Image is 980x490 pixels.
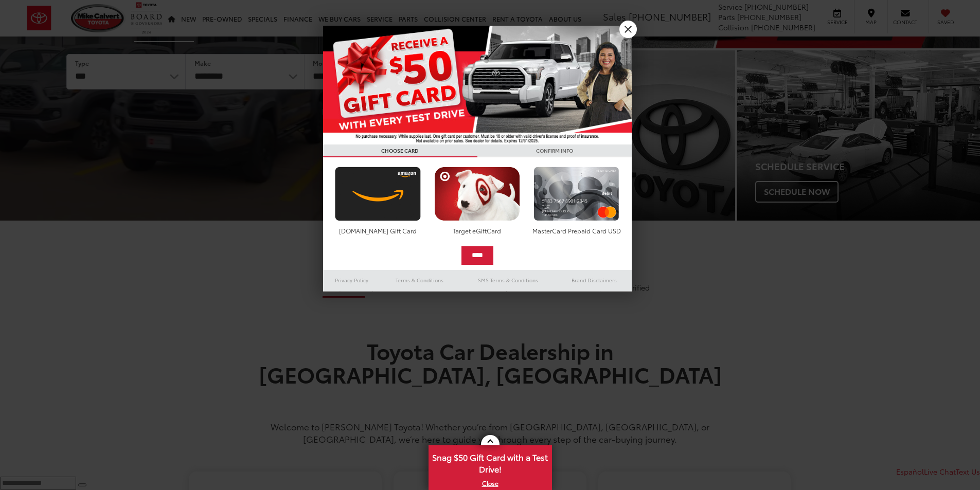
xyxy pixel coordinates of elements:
[332,226,423,235] div: [DOMAIN_NAME] Gift Card
[531,226,622,235] div: MasterCard Prepaid Card USD
[323,26,632,144] img: 55838_top_625864.jpg
[432,167,523,221] img: targetcard.png
[477,144,632,157] h3: CONFIRM INFO
[380,274,459,286] a: Terms & Conditions
[557,274,632,286] a: Brand Disclaimers
[459,274,557,286] a: SMS Terms & Conditions
[323,274,381,286] a: Privacy Policy
[430,446,551,478] span: Snag $50 Gift Card with a Test Drive!
[432,226,523,235] div: Target eGiftCard
[332,167,423,221] img: amazoncard.png
[323,144,477,157] h3: CHOOSE CARD
[531,167,622,221] img: mastercard.png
